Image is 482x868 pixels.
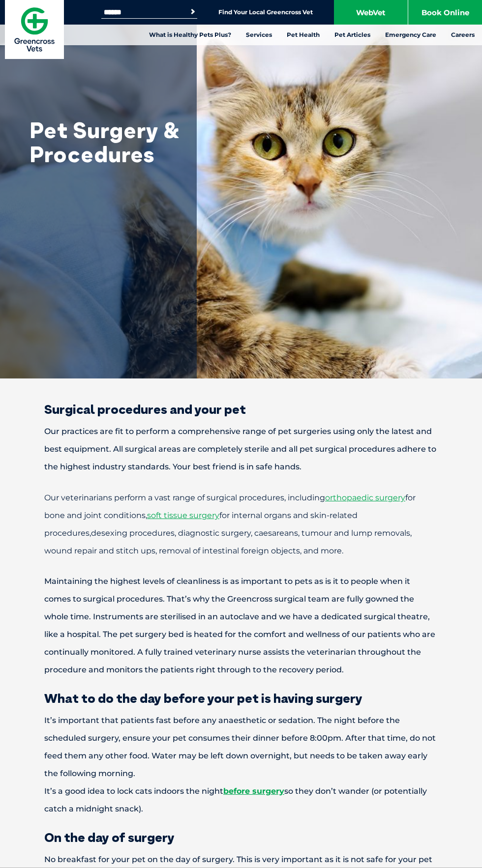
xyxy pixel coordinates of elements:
[327,25,378,45] a: Pet Articles
[444,25,482,45] a: Careers
[279,25,327,45] a: Pet Health
[147,511,219,520] a: soft tissue surgery
[30,118,187,166] h1: Pet Surgery & Procedures
[44,493,416,520] span: for bone and joint conditions,
[44,493,284,502] span: Our veterinarians perform a vast range of surgical procedures
[218,8,313,16] a: Find Your Local Greencross Vet
[44,511,358,538] span: for internal organs and skin-related procedures,
[142,25,239,45] a: What is Healthy Pets Plus?
[239,25,279,45] a: Services
[378,25,444,45] a: Emergency Care
[10,403,472,416] h2: Surgical procedures and your pet
[44,528,412,555] span: desexing procedures, diagnostic surgery, caesareans, tumour and lump removals, wound repair and s...
[10,692,472,705] h2: What to do the day before your pet is having surgery
[10,831,472,844] h2: On the day of surgery
[223,786,284,796] a: before surgery
[188,7,198,17] button: Search
[10,712,472,818] p: It’s important that patients fast before any anaesthetic or sedation. The night before the schedu...
[10,573,472,679] p: Maintaining the highest levels of cleanliness is as important to pets as is it to people when it ...
[10,423,472,476] p: Our practices are fit to perform a comprehensive range of pet surgeries using only the latest and...
[284,493,325,502] span: , including
[325,493,405,502] a: orthopaedic surgery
